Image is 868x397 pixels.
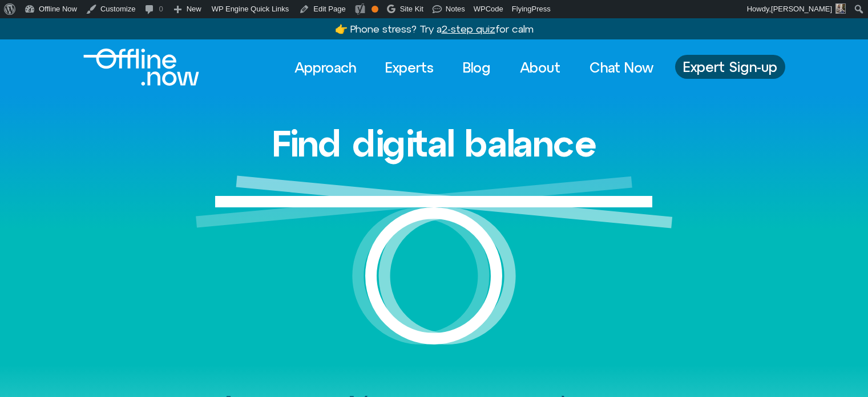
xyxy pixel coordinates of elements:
span: Site Kit [400,5,423,13]
div: Logo [83,49,180,86]
a: About [510,55,571,80]
span: Expert Sign-up [683,59,777,74]
a: Blog [453,55,501,80]
span: [PERSON_NAME] [771,5,832,13]
a: Experts [375,55,444,80]
a: Chat Now [579,55,664,80]
div: OK [372,6,378,13]
a: Expert Sign-up [675,55,785,79]
a: Approach [284,55,366,80]
nav: Menu [284,55,664,80]
h1: Find digital balance [272,123,597,163]
u: 2-step quiz [442,23,495,35]
a: 👉 Phone stress? Try a2-step quizfor calm [335,23,534,35]
img: offline.now [83,49,199,86]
